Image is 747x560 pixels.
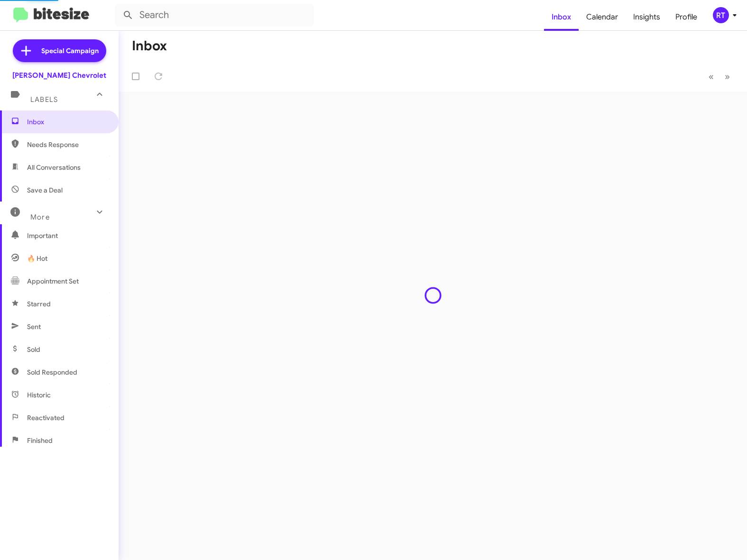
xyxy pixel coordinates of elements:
[27,345,40,354] span: Sold
[27,117,108,127] span: Inbox
[703,67,719,86] button: Previous
[27,413,65,422] span: Reactivated
[626,3,668,31] a: Insights
[12,71,106,80] div: [PERSON_NAME] Chevrolet
[27,322,41,331] span: Sent
[27,140,108,149] span: Needs Response
[30,213,50,221] span: More
[27,231,108,240] span: Important
[41,46,99,55] span: Special Campaign
[719,67,736,86] button: Next
[132,38,167,54] h1: Inbox
[27,367,77,377] span: Sold Responded
[27,185,63,195] span: Save a Deal
[668,3,705,31] a: Profile
[713,7,729,23] div: RT
[705,7,737,23] button: RT
[27,276,79,286] span: Appointment Set
[703,67,736,86] nav: Page navigation example
[13,39,106,62] a: Special Campaign
[27,254,47,263] span: 🔥 Hot
[544,3,579,31] a: Inbox
[27,436,53,445] span: Finished
[725,71,730,83] span: »
[27,299,51,309] span: Starred
[27,163,81,172] span: All Conversations
[115,4,314,27] input: Search
[709,71,714,83] span: «
[579,3,626,31] a: Calendar
[30,95,58,104] span: Labels
[27,390,51,400] span: Historic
